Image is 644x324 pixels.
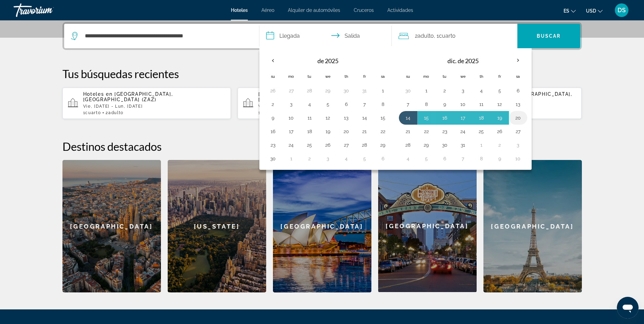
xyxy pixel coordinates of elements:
[341,100,352,109] button: Día 6
[447,57,479,65] font: dic. de 2025
[286,113,297,123] button: Día 10
[317,57,338,65] font: de 2025
[403,154,413,163] button: Día 4
[323,140,333,150] button: Día 26
[564,6,576,16] button: Cambiar idioma
[494,113,505,123] button: Día 14
[286,154,297,163] button: Día 1
[403,140,413,150] button: Día 28
[304,86,315,95] button: Día 28
[586,6,603,16] button: Cambiar moneda
[83,110,86,115] font: 1
[304,127,315,136] button: Día 18
[106,110,108,115] font: 2
[494,140,505,150] button: Día 2
[258,110,261,115] font: 1
[268,113,278,123] button: Día 9
[354,7,374,13] a: Cruceros
[359,154,370,163] button: Día 5
[483,160,582,292] a: Paris[GEOGRAPHIC_DATA]
[341,127,352,136] button: Día 20
[268,100,278,109] button: Día 2
[231,7,248,13] a: Hoteles
[84,31,249,41] input: Buscar destino de hotel
[323,154,333,163] button: Día 3
[421,154,432,163] button: Día 5
[513,140,523,150] button: Día 3
[421,86,432,95] button: Día 1
[439,127,450,136] button: Día 23
[564,8,569,14] span: es
[399,53,527,165] table: Right calendar grid
[64,24,580,48] div: Widget de búsqueda
[476,86,487,95] button: Día 4
[421,140,432,150] button: Día 29
[378,160,477,292] a: San Diego[GEOGRAPHIC_DATA]
[83,91,113,97] span: Hoteles en
[513,113,523,123] button: Día 20
[323,127,333,136] button: Día 19
[458,100,468,109] button: Día 10
[509,53,527,68] button: Next month
[268,154,278,163] button: Día 30
[418,33,434,39] span: Adulto
[494,154,505,163] button: Día 9
[513,154,523,163] button: Día 10
[378,140,388,150] button: Día 29
[494,100,505,109] button: Día 12
[421,127,432,136] button: Día 22
[403,113,413,123] button: Día 9
[268,127,278,136] button: Día 16
[476,127,487,136] button: Día 25
[288,7,340,13] a: Alquiler de automóviles
[261,7,274,13] a: Aéreo
[613,3,630,17] button: Menú de usuario
[264,53,282,68] button: Mes anterior
[62,140,582,153] h2: Destinos destacados
[286,140,297,150] button: Día 24
[537,33,561,39] span: Buscar
[458,140,468,150] button: Día 31
[421,113,432,123] button: Día 10
[323,100,333,109] button: Día 5
[458,86,468,95] button: Día 3
[434,33,439,39] font: , 1
[439,154,450,163] button: Día 6
[359,100,370,109] button: Día 7
[359,113,370,123] button: Día 14
[268,140,278,150] button: Día 23
[403,100,413,109] button: Día 7
[85,110,101,115] span: Cuarto
[439,100,450,109] button: Día 9
[83,91,173,102] span: [GEOGRAPHIC_DATA], [GEOGRAPHIC_DATA] (ZAZ)
[439,33,456,39] span: Cuarto
[617,297,639,319] iframe: Botón para iniciar la ventana de mensajería
[439,140,450,150] button: Día 30
[273,160,371,292] a: Sydney[GEOGRAPHIC_DATA]
[494,86,505,95] button: Día 5
[476,140,487,150] button: Día 1
[378,100,388,109] button: Día 8
[359,86,370,95] button: Día 31
[476,113,487,123] button: Día 13
[341,154,352,163] button: Día 4
[258,91,383,102] span: [PERSON_NAME] Royal ([GEOGRAPHIC_DATA], [GEOGRAPHIC_DATA])
[586,8,596,14] span: USD
[387,7,413,13] span: Actividades
[304,154,315,163] button: Día 2
[341,113,352,123] button: Día 13
[304,113,315,123] button: Día 11
[62,160,161,292] a: Barcelona[GEOGRAPHIC_DATA]
[286,127,297,136] button: Día 17
[323,86,333,95] button: Día 29
[62,160,161,292] div: [GEOGRAPHIC_DATA]
[62,67,582,80] p: Tus búsquedas recientes
[304,140,315,150] button: Día 25
[494,127,505,136] button: Día 26
[273,160,371,292] div: [GEOGRAPHIC_DATA]
[403,86,413,95] button: Día 30
[62,87,231,119] button: Hoteles en [GEOGRAPHIC_DATA], [GEOGRAPHIC_DATA] (ZAZ)Vie, [DATE] - Lun, [DATE]1Cuarto2Adulto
